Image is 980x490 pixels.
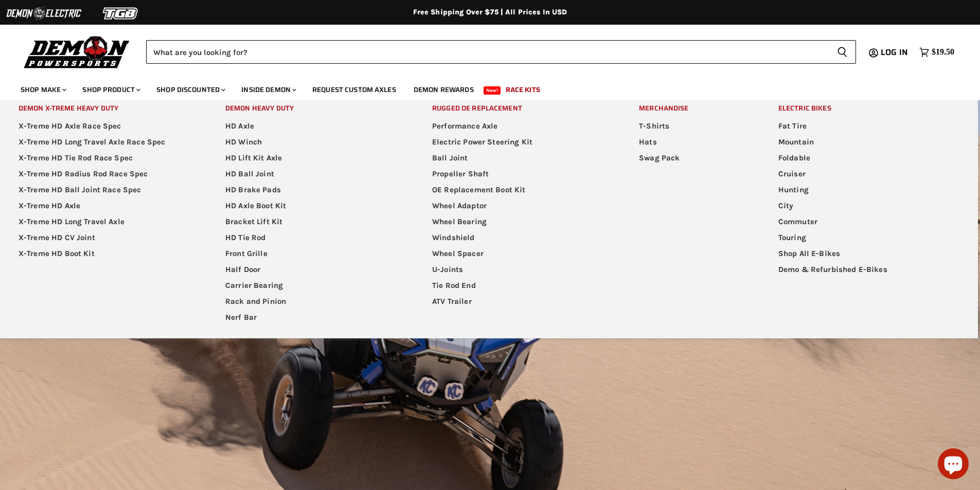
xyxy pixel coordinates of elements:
[79,8,902,17] div: Free Shipping Over $75 | All Prices In USD
[6,100,210,116] a: Demon X-treme Heavy Duty
[212,198,417,214] a: HD Axle Boot Kit
[305,79,404,100] a: Request Custom Axles
[21,33,133,70] img: Demon Powersports
[6,166,210,182] a: X-Treme HD Radius Rod Race Spec
[626,100,763,116] a: Merchandise
[419,198,624,214] a: Wheel Adaptor
[234,79,302,100] a: Inside Demon
[6,182,210,198] a: X-Treme HD Ball Joint Race Spec
[212,262,417,278] a: Half Door
[765,118,970,134] a: Fat Tire
[935,448,972,482] inbox-online-store-chat: Shopify online store chat
[6,134,210,150] a: X-Treme HD Long Travel Axle Race Spec
[876,48,914,57] a: Log in
[419,182,624,198] a: OE Replacement Boot Kit
[765,182,970,198] a: Hunting
[626,118,763,166] ul: Main menu
[419,150,624,166] a: Ball Joint
[75,79,147,100] a: Shop Product
[6,150,210,166] a: X-Treme HD Tie Rod Race Spec
[212,246,417,262] a: Front Grille
[406,79,482,100] a: Demon Rewards
[765,246,970,262] a: Shop All E-Bikes
[212,118,417,325] ul: Main menu
[5,4,82,23] img: Demon Electric Logo 2
[6,246,210,262] a: X-Treme HD Boot Kit
[914,45,959,60] a: $19.50
[765,230,970,246] a: Touring
[626,150,763,166] a: Swag Pack
[212,134,417,150] a: HD Winch
[212,294,417,310] a: Rack and Pinion
[212,100,417,116] a: Demon Heavy Duty
[212,310,417,325] a: Nerf Bar
[765,100,970,116] a: Electric Bikes
[6,214,210,230] a: X-Treme HD Long Travel Axle
[419,262,624,278] a: U-Joints
[212,166,417,182] a: HD Ball Joint
[419,294,624,310] a: ATV Trailer
[765,150,970,166] a: Foldable
[212,278,417,294] a: Carrier Bearing
[419,100,624,116] a: Rugged OE Replacement
[146,40,856,64] form: Product
[419,118,624,310] ul: Main menu
[146,40,829,64] input: Search
[626,118,763,134] a: T-Shirts
[419,166,624,182] a: Propeller Shaft
[419,246,624,262] a: Wheel Spacer
[765,214,970,230] a: Commuter
[765,134,970,150] a: Mountain
[829,40,856,64] button: Search
[212,118,417,134] a: HD Axle
[765,118,970,278] ul: Main menu
[765,198,970,214] a: City
[149,79,231,100] a: Shop Discounted
[765,166,970,182] a: Cruiser
[419,230,624,246] a: Windshield
[419,118,624,134] a: Performance Axle
[212,230,417,246] a: HD Tie Rod
[13,79,73,100] a: Shop Make
[419,134,624,150] a: Electric Power Steering Kit
[13,75,952,100] ul: Main menu
[484,86,501,95] span: New!
[212,214,417,230] a: Bracket Lift Kit
[82,4,159,23] img: TGB Logo 2
[212,150,417,166] a: HD Lift Kit Axle
[6,118,210,262] ul: Main menu
[419,214,624,230] a: Wheel Bearing
[419,278,624,294] a: Tie Rod End
[881,46,908,59] span: Log in
[6,230,210,246] a: X-Treme HD CV Joint
[6,118,210,134] a: X-Treme HD Axle Race Spec
[212,182,417,198] a: HD Brake Pads
[626,134,763,150] a: Hats
[765,262,970,278] a: Demo & Refurbished E-Bikes
[498,79,548,100] a: Race Kits
[6,198,210,214] a: X-Treme HD Axle
[932,47,954,57] span: $19.50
